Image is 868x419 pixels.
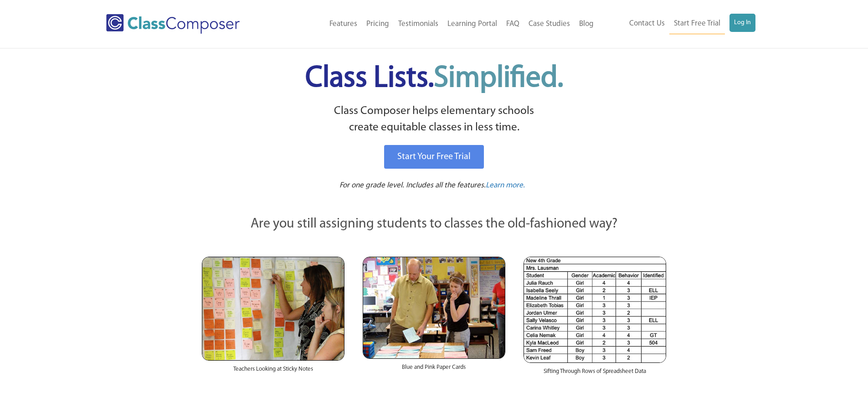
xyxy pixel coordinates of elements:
nav: Header Menu [598,14,755,34]
nav: Header Menu [277,14,598,34]
img: Teachers Looking at Sticky Notes [202,257,344,361]
a: Testimonials [394,14,443,34]
a: Case Studies [524,14,575,34]
img: Blue and Pink Paper Cards [363,257,505,358]
div: Blue and Pink Paper Cards [363,359,505,381]
p: Are you still assigning students to classes the old-fashioned way? [202,214,667,234]
a: Log In [729,14,755,32]
span: Start Your Free Trial [397,152,471,161]
a: Start Your Free Trial [384,145,484,169]
span: Simplified. [434,64,563,93]
a: Start Free Trial [669,14,725,34]
div: Teachers Looking at Sticky Notes [202,361,344,383]
a: Blog [575,14,598,34]
a: Contact Us [625,14,669,34]
img: Spreadsheets [524,257,666,363]
span: Class Lists. [305,64,563,93]
p: Class Composer helps elementary schools create equitable classes in less time. [200,103,668,136]
a: Pricing [362,14,394,34]
a: Features [325,14,362,34]
span: For one grade level. Includes all the features. [339,181,486,189]
a: FAQ [502,14,524,34]
img: Class Composer [106,14,240,34]
a: Learn more. [486,180,525,191]
a: Learning Portal [443,14,502,34]
div: Sifting Through Rows of Spreadsheet Data [524,363,666,385]
span: Learn more. [486,181,525,189]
